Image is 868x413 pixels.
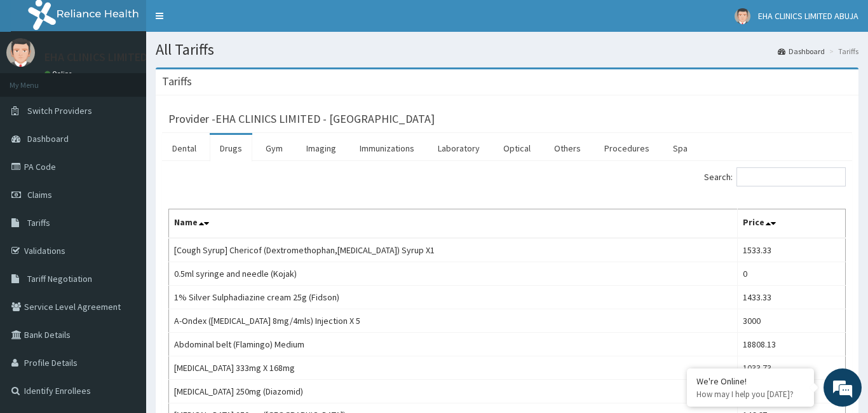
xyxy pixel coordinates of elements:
td: 1433.33 [738,286,846,309]
a: Imaging [296,135,346,162]
p: How may I help you today? [696,389,804,400]
a: Others [544,135,591,162]
span: Switch Providers [27,105,92,116]
a: Procedures [594,135,660,162]
label: Search: [704,167,846,186]
a: Drugs [210,135,252,162]
a: Laboratory [428,135,490,162]
a: Dental [162,135,207,162]
td: 1% Silver Sulphadiazine cream 25g (Fidson) [169,286,738,309]
h3: Provider - EHA CLINICS LIMITED - [GEOGRAPHIC_DATA] [168,113,435,125]
a: Online [44,69,75,78]
td: 1533.33 [738,238,846,262]
img: User Image [6,38,35,67]
span: Tariffs [27,217,50,228]
div: We're Online! [696,375,804,387]
td: 0 [738,262,846,286]
td: 1033.73 [738,356,846,380]
li: Tariffs [826,46,858,57]
td: 0.5ml syringe and needle (Kojak) [169,262,738,286]
td: A-Ondex ([MEDICAL_DATA] 8mg/4mls) Injection X 5 [169,309,738,333]
span: Tariff Negotiation [27,273,92,284]
span: EHA CLINICS LIMITED ABUJA [758,10,858,22]
th: Name [169,209,738,239]
td: Abdominal belt (Flamingo) Medium [169,333,738,356]
td: 3000 [738,309,846,333]
img: User Image [735,8,750,24]
p: EHA CLINICS LIMITED ABUJA [44,52,182,63]
td: [MEDICAL_DATA] 333mg X 168mg [169,356,738,380]
a: Immunizations [349,135,424,162]
h3: Tariffs [162,76,192,87]
a: Gym [255,135,293,162]
h1: All Tariffs [156,41,858,58]
a: Optical [493,135,541,162]
span: Dashboard [27,133,69,144]
td: 18808.13 [738,333,846,356]
a: Spa [663,135,698,162]
span: Claims [27,189,52,200]
td: [Cough Syrup] Chericof (Dextromethophan,[MEDICAL_DATA]) Syrup X1 [169,238,738,262]
td: [MEDICAL_DATA] 250mg (Diazomid) [169,380,738,403]
th: Price [738,209,846,239]
a: Dashboard [778,46,825,57]
input: Search: [736,167,846,186]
